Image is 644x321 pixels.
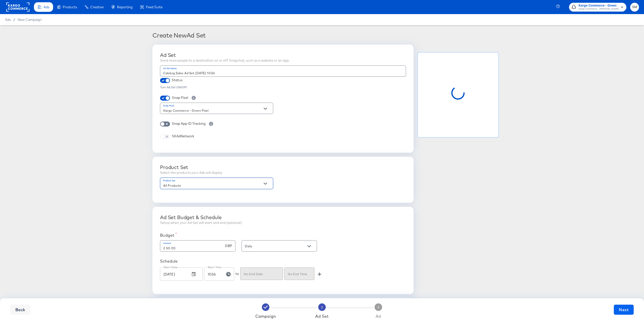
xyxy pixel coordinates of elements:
div: Schedule [160,259,406,264]
div: Create New Ad Set [152,32,499,39]
span: Feed Suite [146,5,163,9]
text: 2 [321,306,323,309]
button: SM [630,3,639,12]
span: Ad Set [296,314,348,319]
div: Status [172,78,182,83]
div: Snap App ID Tracking [172,121,206,126]
div: Product Set [160,164,406,170]
div: Ad Set Budget & Schedule [160,214,406,220]
div: Select the products your Ads will display [160,170,406,175]
div: Budget [160,233,174,238]
div: Turn Ad Set ON/OFF [160,86,406,89]
span: Kargo Commerce - Green [579,3,619,8]
span: Reporting [117,5,133,9]
div: SKAdNetwork [172,134,194,139]
span: Ads [5,18,11,22]
a: New Campaign [18,18,42,22]
text: 3 [378,306,379,309]
span: Ad [352,314,405,319]
input: Enter your Daily budget [160,240,225,251]
span: SM [632,4,637,10]
span: Next [619,306,629,313]
span: Back [15,306,25,313]
div: GBP [160,240,235,252]
div: Setup when your Ad Set will start and end (optional) [160,220,406,225]
span: Products [63,5,77,9]
button: Next [614,305,634,315]
button: Kargo Commerce - GreenKargo Commerce - [PERSON_NAME] [569,3,626,12]
div: Send more people to a destination on or off Snapchat, such as a website or an app. [160,58,406,63]
button: Open [305,243,313,250]
span: / [11,18,18,22]
span: Kargo Commerce - [PERSON_NAME] [579,7,619,11]
button: Open [262,105,269,112]
span: Ads [44,5,49,9]
span: Campaign [239,314,292,319]
div: to [235,267,239,280]
span: Creative [90,5,104,9]
button: Back [10,305,30,315]
div: Snap Pixel [172,95,188,100]
div: Ad Set [160,52,406,58]
button: Open [262,180,269,187]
